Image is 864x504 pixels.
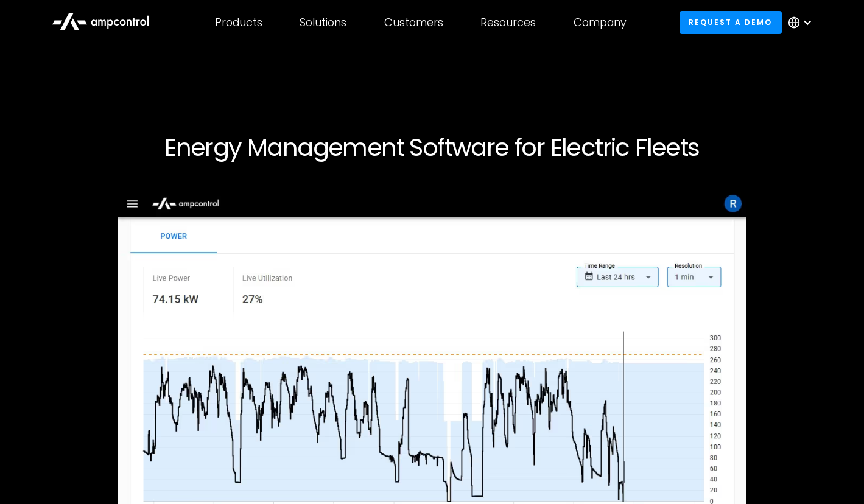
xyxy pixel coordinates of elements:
[62,133,803,162] h1: Energy Management Software for Electric Fleets
[574,16,627,29] div: Company
[300,16,346,29] div: Solutions
[215,16,262,29] div: Products
[480,16,536,29] div: Resources
[384,16,443,29] div: Customers
[680,11,782,33] a: Request a demo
